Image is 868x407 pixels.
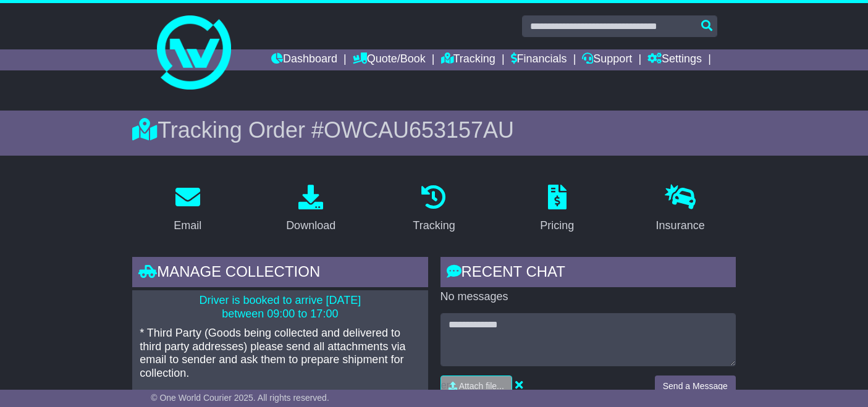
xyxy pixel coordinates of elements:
[271,49,337,70] a: Dashboard
[413,217,455,234] div: Tracking
[582,49,632,70] a: Support
[511,49,567,70] a: Financials
[441,49,495,70] a: Tracking
[405,180,463,238] a: Tracking
[151,393,329,403] span: © One World Courier 2025. All rights reserved.
[440,290,736,304] p: No messages
[140,294,420,321] p: Driver is booked to arrive [DATE] between 09:00 to 17:00
[532,180,582,238] a: Pricing
[140,327,420,380] p: * Third Party (Goods being collected and delivered to third party addresses) please send all atta...
[656,217,705,234] div: Insurance
[540,217,574,234] div: Pricing
[647,49,702,70] a: Settings
[174,217,201,234] div: Email
[132,117,736,143] div: Tracking Order #
[286,217,335,234] div: Download
[278,180,343,238] a: Download
[648,180,713,238] a: Insurance
[440,257,736,290] div: RECENT CHAT
[353,49,426,70] a: Quote/Book
[324,117,514,143] span: OWCAU653157AU
[132,257,428,290] div: Manage collection
[655,376,736,397] button: Send a Message
[166,180,209,238] a: Email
